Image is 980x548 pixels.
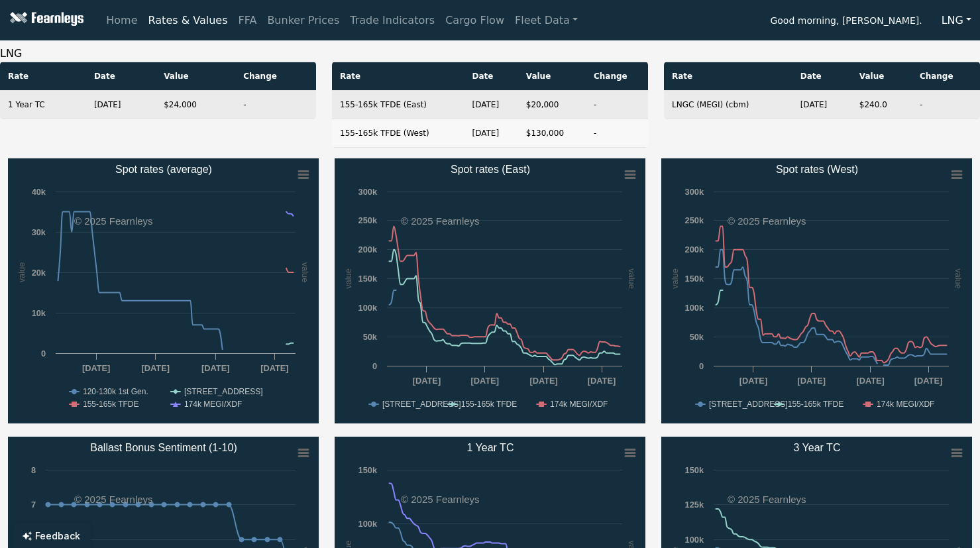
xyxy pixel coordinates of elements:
text: [STREET_ADDRESS] [382,400,461,409]
th: Change [235,62,316,91]
text: 150k [685,274,704,284]
text: 300k [358,187,378,197]
text: 100k [685,535,704,545]
td: LNGC (MEGI) (cbm) [664,91,792,119]
th: Value [518,62,586,91]
text: value [343,268,353,289]
text: 300k [685,187,704,197]
text: 250k [685,215,704,225]
text: 100k [358,303,378,313]
td: 155-165k TFDE (East) [332,91,464,119]
text: value [670,268,680,289]
a: Trade Indicators [345,7,440,34]
a: Cargo Flow [440,7,510,34]
text: 0 [41,349,46,358]
text: © 2025 Fearnleys [74,215,153,227]
text: 250k [358,215,378,225]
text: 100k [358,519,378,529]
td: [DATE] [464,119,518,148]
a: Fleet Data [510,7,583,34]
text: 150k [358,465,378,475]
text: value [17,262,27,283]
text: value [953,268,963,289]
td: - [912,91,980,119]
th: Date [464,62,518,91]
td: 155-165k TFDE (West) [332,119,464,148]
text: [DATE] [142,363,170,373]
td: [DATE] [792,91,851,119]
text: [DATE] [739,376,767,386]
text: 120-130k 1st Gen. [83,387,148,396]
a: Home [101,7,142,34]
text: Spot rates (West) [776,164,858,175]
svg: Spot rates (average) [8,158,319,423]
text: 20k [32,268,46,278]
text: 200k [685,245,704,254]
th: Rate [332,62,464,91]
text: 155-165k TFDE [788,400,844,409]
text: value [300,262,310,283]
th: Value [156,62,235,91]
text: [STREET_ADDRESS] [184,387,263,396]
td: [DATE] [86,91,156,119]
text: [DATE] [798,376,826,386]
text: 150k [358,274,378,284]
text: [STREET_ADDRESS] [709,400,788,409]
text: [DATE] [529,376,557,386]
text: © 2025 Fearnleys [728,494,806,505]
text: 30k [32,227,46,237]
td: $130,000 [518,119,586,148]
td: $24,000 [156,91,235,119]
text: © 2025 Fearnleys [401,215,480,227]
text: value [627,268,637,289]
a: Rates & Values [143,7,233,34]
text: 155-165k TFDE [83,400,139,409]
text: 0 [699,361,704,371]
text: 155-165k TFDE [461,400,517,409]
text: [DATE] [82,363,110,373]
text: [DATE] [471,376,499,386]
text: 40k [32,187,46,197]
text: 8 [31,465,36,475]
text: Ballast Bonus Sentiment (1-10) [90,442,237,453]
a: Bunker Prices [262,7,345,34]
text: Spot rates (East) [451,164,530,175]
text: © 2025 Fearnleys [401,494,480,505]
text: 50k [690,332,704,342]
th: Date [792,62,851,91]
text: 174k MEGI/XDF [550,400,608,409]
td: [DATE] [464,91,518,119]
text: 174k MEGI/XDF [184,400,242,409]
span: Good morning, [PERSON_NAME]. [770,11,922,33]
th: Rate [664,62,792,91]
text: 200k [358,245,378,254]
text: [DATE] [260,363,288,373]
svg: Spot rates (West) [661,158,972,423]
th: Change [912,62,980,91]
a: FFA [233,7,262,34]
td: $240.0 [851,91,912,119]
text: 100k [685,303,704,313]
img: Fearnleys Logo [7,12,83,28]
text: Spot rates (average) [115,164,212,175]
td: - [586,91,648,119]
td: - [586,119,648,148]
text: 3 Year TC [794,442,841,453]
th: Change [586,62,648,91]
text: 10k [32,308,46,318]
text: 174k MEGI/XDF [877,400,934,409]
text: 0 [372,361,377,371]
text: © 2025 Fearnleys [74,494,153,505]
text: 50k [363,332,378,342]
text: [DATE] [856,376,884,386]
text: 150k [685,465,704,475]
text: © 2025 Fearnleys [728,215,806,227]
button: LNG [933,8,980,33]
text: [DATE] [588,376,616,386]
text: [DATE] [413,376,441,386]
text: 1 Year TC [467,442,514,453]
text: [DATE] [914,376,942,386]
th: Date [86,62,156,91]
text: [DATE] [201,363,229,373]
th: Value [851,62,912,91]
